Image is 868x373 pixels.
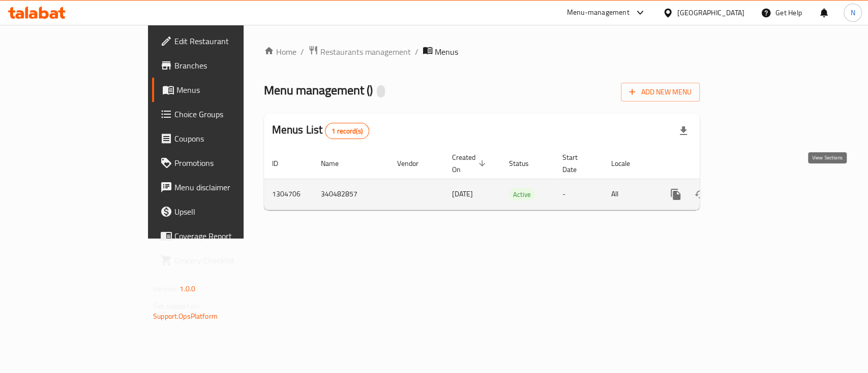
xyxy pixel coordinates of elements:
span: Menu disclaimer [174,181,285,193]
span: Name [321,157,352,169]
span: Branches [174,59,285,72]
nav: breadcrumb [264,45,700,58]
span: Created On [452,151,489,176]
a: Branches [152,53,293,78]
span: Coverage Report [174,230,285,242]
a: Menus [152,78,293,102]
span: Vendor [397,157,432,169]
span: 1 record(s) [325,126,369,136]
th: Actions [655,148,769,179]
div: Export file [671,119,696,143]
span: Choice Groups [174,108,285,120]
a: Support.OpsPlatform [153,310,218,323]
span: Version: [153,282,178,295]
td: - [554,179,603,210]
span: N [850,7,855,18]
div: Menu-management [567,7,630,19]
a: Choice Groups [152,102,293,126]
span: Locale [611,157,643,169]
table: enhanced table [264,148,769,210]
span: Status [509,157,542,169]
span: Grocery Checklist [174,254,285,266]
li: / [415,46,418,58]
span: Menus [435,46,458,58]
button: Change Status [688,182,712,207]
span: Start Date [562,151,591,176]
a: Restaurants management [308,45,411,58]
a: Upsell [152,199,293,224]
div: Total records count [325,123,369,139]
a: Coupons [152,126,293,151]
span: Promotions [174,157,285,169]
td: 340482857 [313,179,389,210]
button: Add New Menu [621,83,700,101]
td: All [603,179,655,210]
span: Active [509,189,535,200]
a: Edit Restaurant [152,29,293,53]
span: 1.0.0 [179,282,195,295]
button: more [664,182,688,207]
span: Menu management ( ) [264,79,373,101]
a: Promotions [152,151,293,175]
div: [GEOGRAPHIC_DATA] [677,7,744,18]
span: [DATE] [452,187,473,200]
span: Coupons [174,132,285,145]
span: Upsell [174,206,285,218]
span: ID [272,157,291,169]
span: Menus [176,84,285,96]
span: Add New Menu [629,86,692,98]
span: Restaurants management [320,46,411,58]
span: Get support on: [153,299,200,313]
a: Menu disclaimer [152,175,293,199]
li: / [301,46,304,58]
a: Coverage Report [152,224,293,248]
span: Edit Restaurant [174,35,285,47]
a: Grocery Checklist [152,248,293,273]
h2: Menus List [272,122,369,139]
